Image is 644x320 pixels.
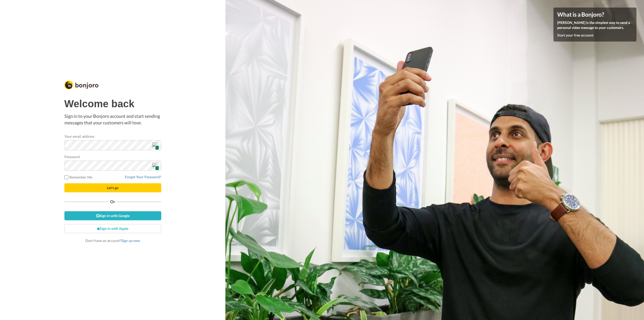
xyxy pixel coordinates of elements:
a: Start your free account [557,33,593,37]
input: Remember Me [64,175,68,179]
label: Password [64,154,80,159]
span: Or [109,200,116,203]
button: Let's go [64,183,161,192]
label: Remember Me [64,174,93,180]
h4: What is a Bonjoro? [557,11,633,18]
p: Sign in to your Bonjoro account and start sending messages that your customers will love. [64,113,161,126]
h1: Welcome back [64,98,161,109]
a: Forgot Your Password? [125,175,161,179]
img: npw-badge-icon.svg [152,142,158,148]
a: Sign in with Apple [64,224,161,233]
span: 1 [155,146,159,150]
span: Let's go [107,186,118,190]
span: Don’t have an account? [85,238,140,243]
label: Your email address [64,134,94,139]
a: Sign up now [121,238,140,243]
span: 1 [155,166,159,170]
a: Sign in with Google [64,211,161,220]
p: [PERSON_NAME] is the simplest way to send a personal video message to your customers. [557,20,633,30]
img: npw-badge-icon.svg [152,163,158,169]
